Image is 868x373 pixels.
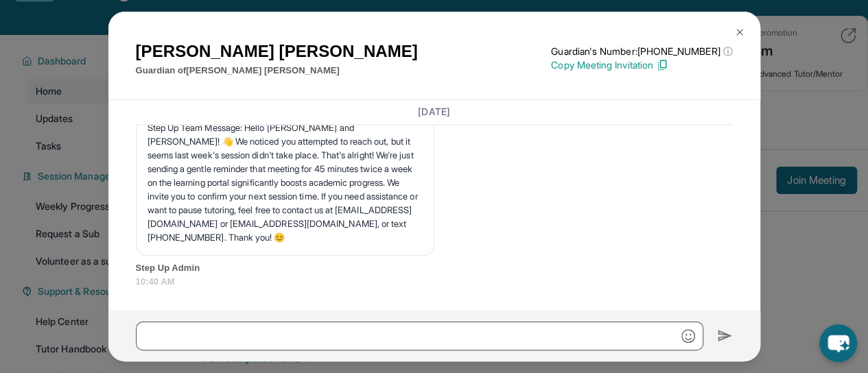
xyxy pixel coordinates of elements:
[136,64,418,77] p: Guardian of [PERSON_NAME] [PERSON_NAME]
[551,45,732,58] p: Guardian's Number: [PHONE_NUMBER]
[136,275,733,289] span: 10:40 AM
[136,261,733,275] span: Step Up Admin
[723,45,732,58] span: ⓘ
[717,328,733,344] img: Send icon
[681,329,695,343] img: Emoji
[734,27,745,38] img: Close Icon
[148,121,423,244] p: Step Up Team Message: Hello [PERSON_NAME] and [PERSON_NAME]! 👋 We noticed you attempted to reach ...
[136,106,733,119] h3: [DATE]
[136,39,418,64] h1: [PERSON_NAME] [PERSON_NAME]
[819,324,857,362] button: chat-button
[656,59,668,71] img: Copy Icon
[551,58,732,72] p: Copy Meeting Invitation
